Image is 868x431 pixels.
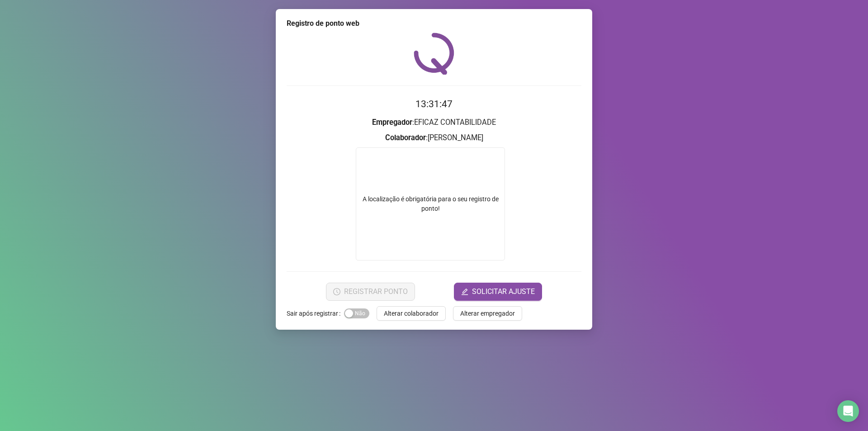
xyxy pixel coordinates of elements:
[287,132,581,144] h3: : [PERSON_NAME]
[453,306,522,321] button: Alterar empregador
[454,283,542,301] button: editSOLICITAR AJUSTE
[414,33,454,75] img: QRPoint
[287,18,581,29] div: Registro de ponto web
[287,117,581,128] h3: : EFICAZ CONTABILIDADE
[326,283,415,301] button: REGISTRAR PONTO
[460,308,515,318] span: Alterar empregador
[377,306,446,321] button: Alterar colaborador
[287,306,344,321] label: Sair após registrar
[415,99,453,109] time: 13:31:47
[384,308,439,318] span: Alterar colaborador
[837,400,859,422] div: Open Intercom Messenger
[356,194,505,213] div: A localização é obrigatória para o seu registro de ponto!
[372,118,412,127] strong: Empregador
[472,286,535,297] span: SOLICITAR AJUSTE
[385,133,426,142] strong: Colaborador
[461,288,468,295] span: edit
